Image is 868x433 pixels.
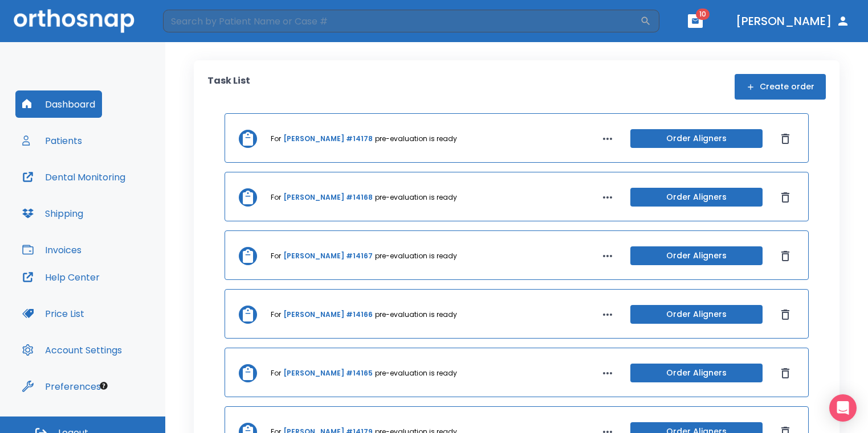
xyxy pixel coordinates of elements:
button: Preferences [15,373,108,400]
button: Invoices [15,236,88,263]
button: Dismiss [776,364,794,382]
button: Dental Monitoring [15,163,132,191]
p: For [271,310,281,320]
p: For [271,368,281,378]
a: [PERSON_NAME] #14165 [283,368,373,378]
p: pre-evaluation is ready [375,134,457,144]
p: Task List [207,74,250,100]
a: [PERSON_NAME] #14178 [283,134,373,144]
p: pre-evaluation is ready [375,192,457,203]
p: pre-evaluation is ready [375,310,457,320]
button: Patients [15,127,89,154]
a: [PERSON_NAME] #14168 [283,192,373,203]
button: Price List [15,300,91,327]
button: Order Aligners [630,188,763,207]
img: Orthosnap [14,9,135,32]
p: For [271,134,281,144]
button: Dismiss [776,306,794,324]
button: Shipping [15,200,90,227]
p: pre-evaluation is ready [375,368,457,378]
span: 10 [696,9,710,20]
button: Order Aligners [630,246,763,265]
div: Open Intercom Messenger [829,394,857,422]
div: Tooltip anchor [99,381,109,391]
button: Dismiss [776,247,794,265]
button: Create order [735,74,826,100]
input: Search by Patient Name or Case # [163,10,640,32]
button: Dashboard [15,90,102,118]
button: Order Aligners [630,364,763,382]
button: Account Settings [15,336,129,364]
button: Order Aligners [630,305,763,324]
button: Order Aligners [630,129,763,148]
p: For [271,251,281,261]
button: Dismiss [776,130,794,148]
a: [PERSON_NAME] #14166 [283,310,373,320]
button: [PERSON_NAME] [731,11,854,31]
a: [PERSON_NAME] #14167 [283,251,373,261]
p: pre-evaluation is ready [375,251,457,261]
p: For [271,192,281,203]
button: Dismiss [776,188,794,207]
button: Help Center [15,263,107,291]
